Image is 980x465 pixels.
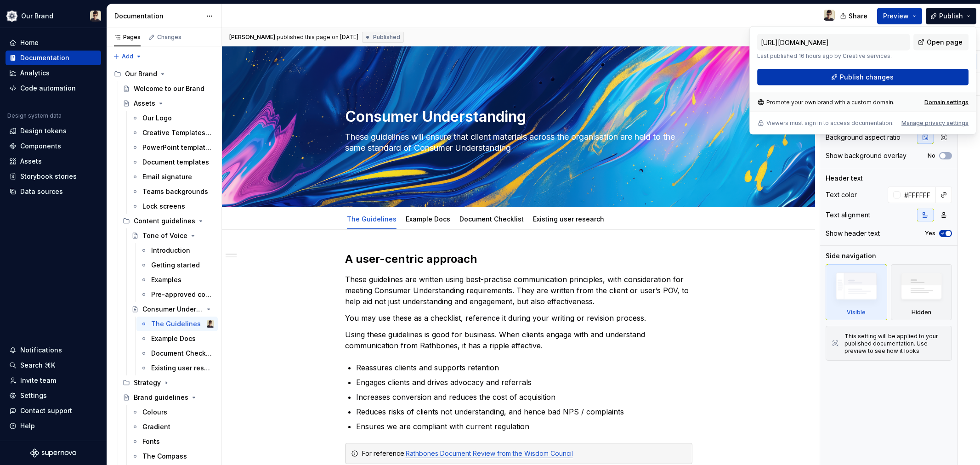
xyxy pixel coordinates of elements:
a: Home [6,35,101,50]
div: Pages [114,34,141,41]
div: Gradient [142,422,170,431]
div: Visible [826,264,887,320]
a: PowerPoint templates [128,140,218,155]
div: Lock screens [142,202,185,211]
div: Changes [157,34,181,41]
div: Text alignment [826,210,870,220]
textarea: Consumer Understanding [343,106,691,128]
button: Manage privacy settings [901,119,969,127]
a: Examples [136,272,218,287]
a: Tone of Voice [128,228,218,243]
img: Avery Hennings [824,10,835,21]
div: Hidden [891,264,952,320]
a: Pre-approved copy [136,287,218,302]
button: Publish [926,8,976,24]
svg: Supernova Logo [30,448,76,458]
a: Creative Templates look and feel [128,125,218,140]
a: Consumer Understanding [128,302,218,317]
button: Notifications [6,343,101,357]
div: Existing user research [529,209,608,228]
div: Email signature [142,172,192,181]
button: Add [110,50,145,63]
div: Data sources [20,187,63,196]
div: Header text [826,174,863,183]
a: Document templates [128,155,218,170]
div: Storybook stories [20,172,77,181]
div: Home [20,38,39,47]
p: Viewers must sign in to access documentation. [766,119,894,127]
input: Auto [901,187,936,203]
div: Strategy [119,375,218,390]
a: Documentation [6,51,101,65]
img: Avery Hennings [90,11,101,22]
div: published this page on [DATE] [277,34,358,41]
div: Analytics [20,68,50,78]
div: Document Checklist [456,209,527,228]
div: Contact support [20,406,72,415]
span: [PERSON_NAME] [229,34,275,41]
h2: A user-centric approach [345,252,692,267]
div: Text color [826,190,857,199]
a: Data sources [6,184,101,199]
div: PowerPoint templates [142,143,212,152]
button: Help [6,419,101,433]
a: The GuidelinesAvery Hennings [136,317,218,331]
div: This setting will be applied to your published documentation. Use preview to see how it looks. [844,333,946,355]
a: Teams backgrounds [128,184,218,199]
span: Add [122,53,133,60]
a: Assets [119,96,218,111]
a: The Compass [128,449,218,464]
textarea: These guidelines will ensure that client materials across the organisation are held to the same s... [343,130,691,155]
a: Brand guidelines [119,390,218,405]
div: Introduction [151,246,190,255]
div: Document Checklist [151,349,212,358]
a: Storybook stories [6,169,101,184]
div: For reference: [362,449,686,458]
p: Engages clients and drives advocacy and referrals [356,377,692,388]
button: Preview [877,8,922,24]
a: Welcome to our Brand [119,81,218,96]
div: Examples [151,275,181,284]
p: Increases conversion and reduces the cost of acquisition [356,391,692,403]
div: Assets [20,157,42,166]
div: Consumer Understanding [142,305,203,314]
a: Example Docs [406,215,450,223]
p: You may use these as a checklist, reference it during your writing or revision process. [345,312,692,323]
span: Open page [927,38,963,47]
label: Yes [925,230,935,237]
div: The Compass [142,452,187,461]
span: Published [373,34,400,41]
a: Our Logo [128,111,218,125]
a: Getting started [136,258,218,272]
a: Domain settings [924,99,969,106]
a: Fonts [128,434,218,449]
img: 344848e3-ec3d-4aa0-b708-b8ed6430a7e0.png [6,11,17,22]
div: Code automation [20,84,76,93]
a: Open page [913,34,969,51]
div: Design system data [7,112,62,119]
a: Settings [6,388,101,403]
span: Share [849,11,867,21]
div: Brand guidelines [134,393,188,402]
a: Assets [6,154,101,169]
a: Gradient [128,420,218,434]
div: The Guidelines [343,209,400,228]
div: Our Logo [142,113,172,123]
div: Content guidelines [134,216,195,226]
a: Email signature [128,170,218,184]
div: Show background overlay [826,151,906,160]
a: Rathbones Document Review from the Wisdom Council [406,449,573,457]
div: Existing user research [151,363,212,373]
p: Last published 16 hours ago by Creative services. [757,52,910,60]
div: Show header text [826,229,880,238]
div: Content guidelines [119,214,218,228]
a: The Guidelines [347,215,397,223]
button: Publish changes [757,69,969,85]
a: Document Checklist [459,215,524,223]
a: Example Docs [136,331,218,346]
div: Pre-approved copy [151,290,212,299]
div: Teams backgrounds [142,187,208,196]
